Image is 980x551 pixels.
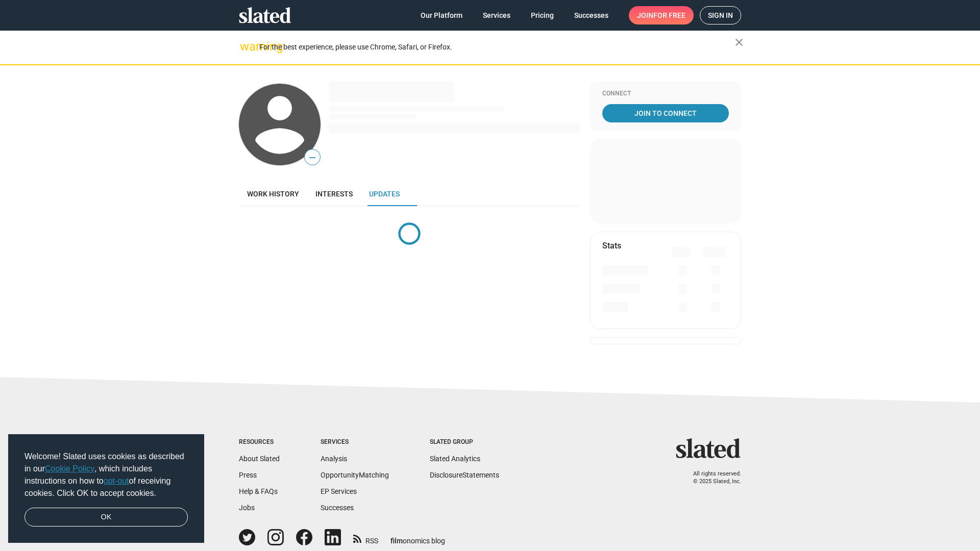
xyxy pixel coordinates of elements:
span: Work history [247,190,299,198]
span: Welcome! Slated uses cookies as described in our , which includes instructions on how to of recei... [24,450,188,499]
a: dismiss cookie message [24,508,188,527]
div: For the best experience, please use Chrome, Safari, or Firefox. [259,40,735,54]
span: Successes [574,6,608,24]
span: for free [653,6,685,24]
span: Our Platform [421,6,462,24]
span: Updates [369,190,400,198]
div: Resources [239,438,280,446]
div: Slated Group [430,438,499,446]
span: film [390,537,403,545]
span: Pricing [531,6,554,24]
a: DisclosureStatements [430,471,499,479]
a: Updates [361,182,408,206]
a: Join To Connect [602,104,729,122]
a: OpportunityMatching [321,471,389,479]
a: RSS [353,530,378,546]
span: — [305,151,320,164]
a: filmonomics blog [390,528,445,546]
mat-icon: warning [240,40,252,53]
span: Sign in [708,7,733,24]
p: All rights reserved. © 2025 Slated, Inc. [682,470,741,485]
div: Connect [602,90,729,98]
mat-icon: close [733,36,745,48]
a: opt-out [104,477,129,485]
a: Analysis [321,455,347,463]
a: Joinfor free [629,6,694,24]
a: Interests [307,182,361,206]
div: Services [321,438,389,446]
span: Interests [315,190,353,198]
a: Successes [566,6,617,24]
span: Join To Connect [604,104,727,122]
a: Pricing [523,6,562,24]
mat-card-title: Stats [602,240,621,251]
a: Slated Analytics [430,455,480,463]
a: Help & FAQs [239,487,278,495]
a: Jobs [239,504,255,512]
a: About Slated [239,455,280,463]
a: Services [475,6,519,24]
a: Sign in [700,6,741,24]
div: cookieconsent [8,434,204,543]
a: Press [239,471,257,479]
a: EP Services [321,487,357,495]
a: Work history [239,182,307,206]
a: Cookie Policy [45,464,94,473]
a: Successes [321,504,354,512]
a: Our Platform [412,6,471,24]
span: Join [637,6,685,24]
span: Services [483,6,510,24]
